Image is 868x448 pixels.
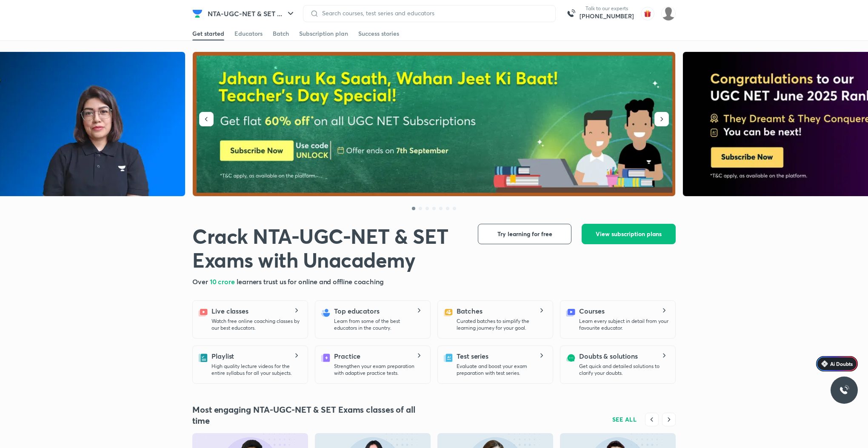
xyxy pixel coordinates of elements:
[478,224,571,244] button: Try learning for free
[334,318,423,331] p: Learn from some of the best educators in the country.
[580,5,634,12] p: Talk to our experts
[299,29,348,38] div: Subscription plan
[334,306,380,316] h5: Top educators
[234,29,263,38] div: Educators
[237,277,384,286] span: learners trust us for online and offline coaching
[319,10,548,17] input: Search courses, test series and educators
[334,363,423,377] p: Strengthen your exam preparation with adaptive practice tests.
[579,351,638,361] h5: Doubts & solutions
[358,29,399,38] div: Success stories
[211,351,234,361] h5: Playlist
[579,318,668,331] p: Learn every subject in detail from your favourite educator.
[273,27,289,40] a: Batch
[457,351,488,361] h5: Test series
[816,356,858,371] a: Ai Doubts
[830,360,853,367] span: Ai Doubts
[457,318,546,331] p: Curated batches to simplify the learning journey for your goal.
[580,12,634,20] a: [PHONE_NUMBER]
[457,363,546,377] p: Evaluate and boost your exam preparation with test series.
[192,29,224,38] div: Get started
[192,27,224,40] a: Get started
[234,27,263,40] a: Educators
[579,363,668,377] p: Get quick and detailed solutions to clarify your doubts.
[192,404,434,426] h4: Most engaging NTA-UGC-NET & SET Exams classes of all time
[497,230,552,238] span: Try learning for free
[192,224,464,271] h1: Crack NTA-UGC-NET & SET Exams with Unacademy
[211,318,301,331] p: Watch free online coaching classes by our best educators.
[596,230,662,238] span: View subscription plans
[612,417,637,422] span: SEE ALL
[273,29,289,38] div: Batch
[457,306,482,316] h5: Batches
[192,9,203,19] img: Company Logo
[579,306,604,316] h5: Courses
[192,277,210,286] span: Over
[203,5,301,22] button: NTA-UGC-NET & SET ...
[211,306,248,316] h5: Live classes
[334,351,360,361] h5: Practice
[358,27,399,40] a: Success stories
[821,360,828,367] img: Icon
[839,385,849,395] img: ttu
[582,224,676,244] button: View subscription plans
[607,413,642,426] button: SEE ALL
[641,7,654,20] img: avatar
[562,5,580,22] img: call-us
[210,277,237,286] span: 10 crore
[211,363,301,377] p: High quality lecture videos for the entire syllabus for all your subjects.
[661,6,676,21] img: Sakshi Nath
[299,27,348,40] a: Subscription plan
